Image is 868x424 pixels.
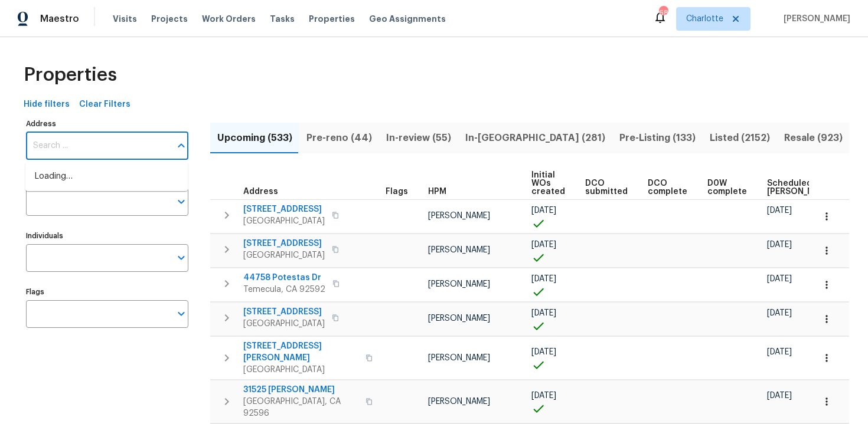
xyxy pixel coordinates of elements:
span: Upcoming (533) [217,130,292,146]
span: Charlotte [686,13,723,25]
span: Properties [309,13,355,25]
span: [DATE] [767,348,792,356]
button: Open [173,305,190,322]
span: Pre-Listing (133) [619,130,696,146]
span: [DATE] [767,275,792,283]
span: [DATE] [767,309,792,317]
span: Flags [386,188,408,196]
button: Open [173,249,190,266]
span: Scheduled [PERSON_NAME] [767,179,834,196]
span: [STREET_ADDRESS] [243,306,325,318]
span: [PERSON_NAME] [428,397,490,406]
span: [DATE] [531,206,556,215]
span: Pre-reno (44) [306,130,372,146]
span: Tasks [270,15,295,23]
span: [DATE] [767,392,792,400]
div: Loading… [25,162,188,191]
span: HPM [428,188,446,196]
span: 31525 [PERSON_NAME] [243,384,358,396]
span: [DATE] [531,348,556,356]
span: [STREET_ADDRESS] [243,238,325,249]
span: [PERSON_NAME] [779,13,850,25]
span: Work Orders [202,13,256,25]
span: [STREET_ADDRESS][PERSON_NAME] [243,340,358,364]
span: Maestro [40,13,79,25]
button: Open [173,193,190,210]
button: Clear Filters [74,94,135,116]
span: [PERSON_NAME] [428,212,490,220]
span: Temecula, CA 92592 [243,284,325,295]
span: Properties [24,69,117,81]
span: [PERSON_NAME] [428,280,490,288]
span: Projects [151,13,188,25]
span: [DATE] [767,241,792,249]
label: Flags [26,288,188,295]
span: Initial WOs created [531,171,565,196]
span: [GEOGRAPHIC_DATA] [243,318,325,330]
span: [DATE] [531,309,556,317]
button: Close [173,137,190,154]
span: [DATE] [531,275,556,283]
span: In-[GEOGRAPHIC_DATA] (281) [465,130,605,146]
span: [PERSON_NAME] [428,354,490,362]
span: [GEOGRAPHIC_DATA] [243,364,358,376]
label: Address [26,120,188,127]
span: [PERSON_NAME] [428,246,490,254]
span: Visits [113,13,137,25]
span: [DATE] [767,206,792,215]
span: DCO submitted [585,179,628,196]
span: Address [243,188,278,196]
span: Hide filters [24,97,70,112]
div: 68 [659,7,667,19]
span: [GEOGRAPHIC_DATA] [243,215,325,227]
span: Clear Filters [79,97,130,112]
span: [STREET_ADDRESS] [243,203,325,215]
span: [GEOGRAPHIC_DATA], CA 92596 [243,396,358,419]
span: Resale (923) [784,130,843,146]
span: In-review (55) [386,130,451,146]
span: [DATE] [531,392,556,400]
span: [GEOGRAPHIC_DATA] [243,249,325,261]
button: Hide filters [19,94,74,116]
span: [DATE] [531,241,556,249]
span: D0W complete [707,179,747,196]
input: Search ... [26,132,171,160]
span: Geo Assignments [369,13,446,25]
span: Listed (2152) [710,130,770,146]
span: DCO complete [648,179,687,196]
span: 44758 Potestas Dr [243,272,325,284]
label: Individuals [26,232,188,239]
span: [PERSON_NAME] [428,314,490,323]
